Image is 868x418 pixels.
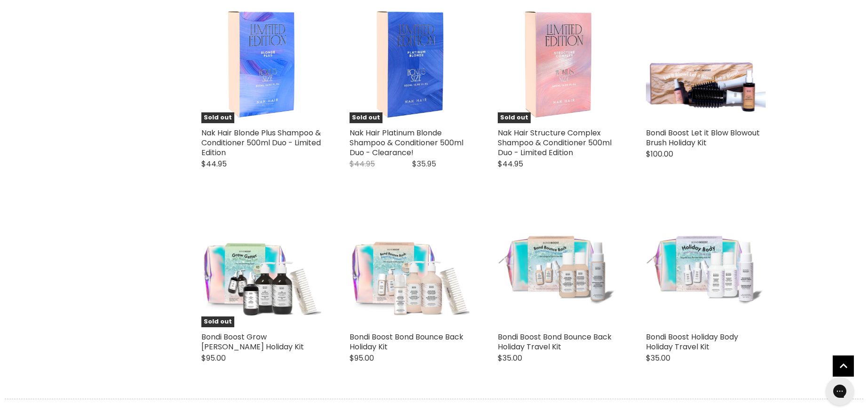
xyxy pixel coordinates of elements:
[821,374,859,409] iframe: Gorgias live chat messenger
[350,112,382,123] span: Sold out
[201,158,227,169] span: $44.95
[201,3,321,123] a: Nak Hair Blonde Plus Shampoo & Conditioner 500ml Duo - Limited Edition Sold out
[412,158,436,169] span: $35.95
[201,353,226,363] span: $95.00
[498,158,523,169] span: $44.95
[350,353,374,363] span: $95.00
[350,207,470,327] a: Bondi Boost Bond Bounce Back Holiday Kit
[646,353,670,363] span: $35.00
[498,3,618,123] a: Nak Hair Structure Complex Shampoo & Conditioner 500ml Duo - Limited Edition Sold out
[369,3,449,123] img: Nak Hair Platinum Blonde Shampoo & Conditioner 500ml Duo - Clearance!
[201,127,321,158] a: Nak Hair Blonde Plus Shampoo & Conditioner 500ml Duo - Limited Edition
[646,127,760,148] a: Bondi Boost Let it Blow Blowout Brush Holiday Kit
[498,331,612,352] a: Bondi Boost Bond Bounce Back Holiday Travel Kit
[201,219,321,316] img: Bondi Boost Grow Getter HG Holiday Kit
[646,15,766,112] img: Bondi Boost Let it Blow Blowout Brush Holiday Kit
[201,112,234,123] span: Sold out
[201,331,304,352] a: Bondi Boost Grow [PERSON_NAME] Holiday Kit
[498,219,618,315] img: Bondi Boost Bond Bounce Back Holiday Travel Kit
[350,219,470,316] img: Bondi Boost Bond Bounce Back Holiday Kit
[201,316,234,327] span: Sold out
[518,3,597,123] img: Nak Hair Structure Complex Shampoo & Conditioner 500ml Duo - Limited Edition
[350,127,463,158] a: Nak Hair Platinum Blonde Shampoo & Conditioner 500ml Duo - Clearance!
[221,3,301,123] img: Nak Hair Blonde Plus Shampoo & Conditioner 500ml Duo - Limited Edition
[646,3,766,123] a: Bondi Boost Let it Blow Blowout Brush Holiday Kit
[201,207,321,327] a: Bondi Boost Grow Getter HG Holiday Kit Sold out
[646,207,766,327] a: Bondi Boost Holiday Body Holiday Travel Kit
[498,112,531,123] span: Sold out
[350,158,375,169] span: $44.95
[646,219,766,315] img: Bondi Boost Holiday Body Holiday Travel Kit
[350,3,470,123] a: Nak Hair Platinum Blonde Shampoo & Conditioner 500ml Duo - Clearance! Sold out
[498,127,612,158] a: Nak Hair Structure Complex Shampoo & Conditioner 500ml Duo - Limited Edition
[498,207,618,327] a: Bondi Boost Bond Bounce Back Holiday Travel Kit
[646,149,673,159] span: $100.00
[498,353,522,363] span: $35.00
[646,331,738,352] a: Bondi Boost Holiday Body Holiday Travel Kit
[350,331,463,352] a: Bondi Boost Bond Bounce Back Holiday Kit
